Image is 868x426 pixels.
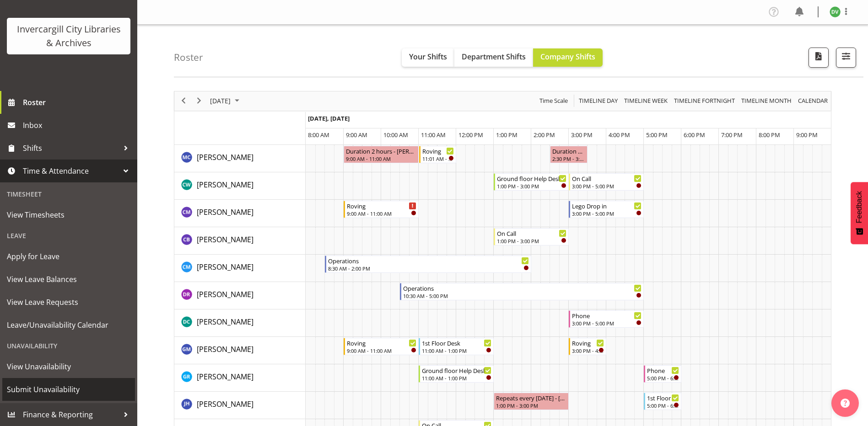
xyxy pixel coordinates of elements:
button: Download a PDF of the roster for the current day [809,48,829,68]
div: 1st Floor Desk [422,338,491,347]
span: [PERSON_NAME] [197,207,253,217]
div: 3:00 PM - 4:00 PM [572,347,604,354]
div: 1:00 PM - 3:00 PM [497,237,566,245]
div: 3:00 PM - 5:00 PM [572,182,642,190]
span: 4:00 PM [609,131,630,139]
span: Leave/Unavailability Calendar [7,318,130,332]
a: [PERSON_NAME] [197,234,253,245]
a: [PERSON_NAME] [197,152,253,163]
div: On Call [572,174,642,183]
button: Time Scale [538,95,570,106]
td: Donald Cunningham resource [174,309,306,337]
span: 6:00 PM [684,131,705,139]
span: 8:00 PM [759,131,780,139]
span: [PERSON_NAME] [197,317,253,327]
div: Debra Robinson"s event - Operations Begin From Wednesday, October 8, 2025 at 10:30:00 AM GMT+13:0... [400,283,644,300]
div: 11:00 AM - 1:00 PM [422,374,491,382]
span: Time Scale [539,95,569,106]
a: View Leave Requests [2,291,135,314]
span: 10:00 AM [383,131,408,139]
div: 1st Floor Desk [647,393,679,402]
div: Operations [328,256,529,265]
div: October 8, 2025 [207,91,245,111]
span: 9:00 AM [346,131,367,139]
span: View Timesheets [7,208,130,222]
div: 3:00 PM - 5:00 PM [572,210,642,217]
span: [PERSON_NAME] [197,152,253,162]
span: 8:00 AM [308,131,329,139]
div: Aurora Catu"s event - Duration 2 hours - Aurora Catu Begin From Wednesday, October 8, 2025 at 9:0... [344,146,419,163]
div: Aurora Catu"s event - Duration 1 hours - Aurora Catu Begin From Wednesday, October 8, 2025 at 2:3... [550,146,588,163]
span: 9:00 PM [796,131,818,139]
span: Apply for Leave [7,250,130,263]
span: View Unavailability [7,360,130,373]
td: Debra Robinson resource [174,282,306,309]
a: View Leave Balances [2,268,135,291]
div: 8:30 AM - 2:00 PM [328,265,529,272]
a: [PERSON_NAME] [197,371,253,382]
div: 5:00 PM - 6:00 PM [647,374,679,382]
div: Roving [347,201,416,210]
div: 9:00 AM - 11:00 AM [347,210,416,217]
button: Month [797,95,830,106]
span: 2:00 PM [534,131,555,139]
span: [PERSON_NAME] [197,262,253,272]
button: Feedback - Show survey [851,182,868,244]
span: Your Shifts [409,52,447,62]
button: Previous [178,95,190,106]
td: Grace Roscoe-Squires resource [174,364,306,392]
button: Timeline Day [577,95,620,106]
button: Filter Shifts [836,48,856,68]
div: Duration 1 hours - [PERSON_NAME] [552,146,585,155]
div: Aurora Catu"s event - Roving Begin From Wednesday, October 8, 2025 at 11:01:00 AM GMT+13:00 Ends ... [419,146,456,163]
span: Inbox [23,118,133,132]
div: Duration 2 hours - [PERSON_NAME] [346,146,416,155]
span: Timeline Fortnight [673,95,736,106]
td: Aurora Catu resource [174,145,306,172]
div: Chris Broad"s event - On Call Begin From Wednesday, October 8, 2025 at 1:00:00 PM GMT+13:00 Ends ... [494,228,569,245]
span: 7:00 PM [721,131,743,139]
span: calendar [797,95,829,106]
div: Ground floor Help Desk [422,366,491,375]
img: help-xxl-2.png [841,399,850,408]
div: previous period [176,91,191,111]
a: Leave/Unavailability Calendar [2,314,135,336]
div: Repeats every [DATE] - [PERSON_NAME] [496,393,566,402]
div: Donald Cunningham"s event - Phone Begin From Wednesday, October 8, 2025 at 3:00:00 PM GMT+13:00 E... [569,310,644,328]
td: Jillian Hunter resource [174,392,306,419]
a: [PERSON_NAME] [197,399,253,410]
div: next period [191,91,207,111]
a: [PERSON_NAME] [197,207,253,218]
span: [PERSON_NAME] [197,180,253,190]
div: 1:00 PM - 3:00 PM [496,402,566,409]
div: Gabriel McKay Smith"s event - Roving Begin From Wednesday, October 8, 2025 at 9:00:00 AM GMT+13:0... [344,338,419,355]
span: Roster [23,96,133,109]
span: Submit Unavailability [7,383,130,396]
div: Invercargill City Libraries & Archives [16,22,121,50]
span: Department Shifts [462,52,526,62]
h4: Roster [174,52,203,63]
span: View Leave Requests [7,295,130,309]
button: Next [193,95,205,106]
div: Timesheet [2,185,135,203]
div: Cindy Mulrooney"s event - Operations Begin From Wednesday, October 8, 2025 at 8:30:00 AM GMT+13:0... [325,256,531,273]
div: Grace Roscoe-Squires"s event - Ground floor Help Desk Begin From Wednesday, October 8, 2025 at 11... [419,365,494,383]
span: Shifts [23,141,119,155]
span: Finance & Reporting [23,408,119,421]
td: Gabriel McKay Smith resource [174,337,306,364]
span: 5:00 PM [646,131,668,139]
span: [PERSON_NAME] [197,344,253,354]
div: Gabriel McKay Smith"s event - 1st Floor Desk Begin From Wednesday, October 8, 2025 at 11:00:00 AM... [419,338,494,355]
a: [PERSON_NAME] [197,316,253,327]
button: Company Shifts [533,48,603,67]
img: desk-view11665.jpg [830,6,841,17]
div: Phone [647,366,679,375]
div: Catherine Wilson"s event - On Call Begin From Wednesday, October 8, 2025 at 3:00:00 PM GMT+13:00 ... [569,173,644,191]
button: Fortnight [673,95,737,106]
div: Jillian Hunter"s event - Repeats every wednesday - Jillian Hunter Begin From Wednesday, October 8... [494,393,569,410]
div: 2:30 PM - 3:30 PM [552,155,585,162]
span: Timeline Week [623,95,669,106]
div: Chamique Mamolo"s event - Roving Begin From Wednesday, October 8, 2025 at 9:00:00 AM GMT+13:00 En... [344,201,419,218]
span: View Leave Balances [7,272,130,286]
td: Chamique Mamolo resource [174,200,306,227]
